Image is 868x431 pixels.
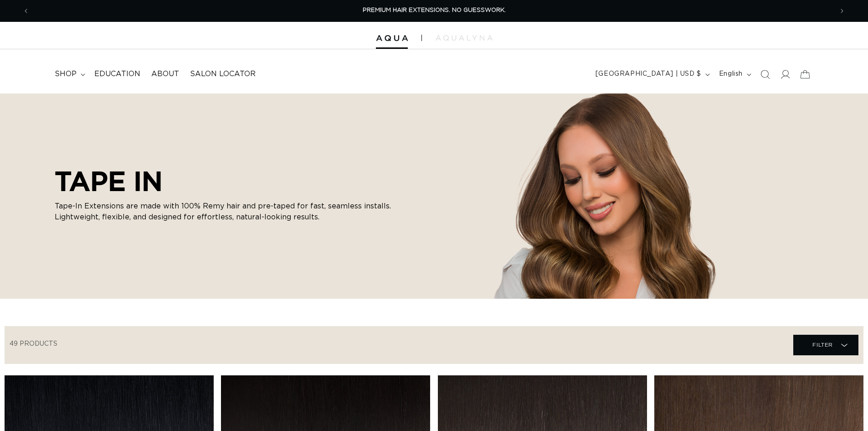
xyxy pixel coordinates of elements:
[151,69,179,79] span: About
[89,64,146,84] a: Education
[49,64,89,84] summary: shop
[376,35,408,42] img: Aqua Hair Extensions
[596,69,701,79] span: [GEOGRAPHIC_DATA] | USD $
[16,2,36,20] button: Previous announcement
[755,64,775,84] summary: Search
[590,66,714,83] button: [GEOGRAPHIC_DATA] | USD $
[793,335,858,355] summary: Filter
[714,66,755,83] button: English
[363,7,506,13] span: PREMIUM HAIR EXTENSIONS. NO GUESSWORK.
[812,336,833,353] span: Filter
[436,35,493,41] img: aqualyna.com
[719,69,743,79] span: English
[55,165,401,197] h2: TAPE IN
[185,64,261,84] a: Salon Locator
[146,64,185,84] a: About
[94,69,140,79] span: Education
[190,69,256,79] span: Salon Locator
[55,201,401,223] p: Tape-In Extensions are made with 100% Remy hair and pre-taped for fast, seamless installs. Lightw...
[55,69,77,79] span: shop
[832,2,852,20] button: Next announcement
[10,341,57,347] span: 49 products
